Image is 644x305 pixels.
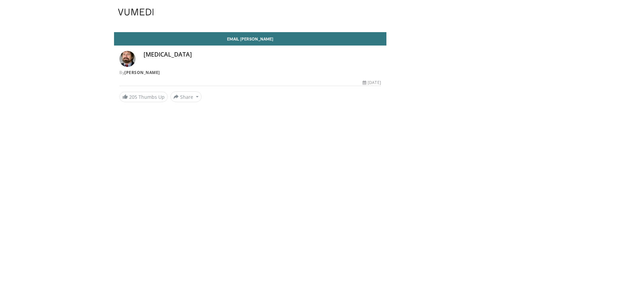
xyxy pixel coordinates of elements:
img: VuMedi Logo [118,9,154,15]
button: Share [170,91,202,102]
div: By [119,70,381,76]
h4: [MEDICAL_DATA] [144,51,381,58]
span: 205 [129,94,137,100]
div: [DATE] [363,80,381,86]
a: 205 Thumbs Up [119,92,168,102]
a: [PERSON_NAME] [124,70,160,75]
img: Avatar [119,51,136,67]
a: Email [PERSON_NAME] [114,32,386,46]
